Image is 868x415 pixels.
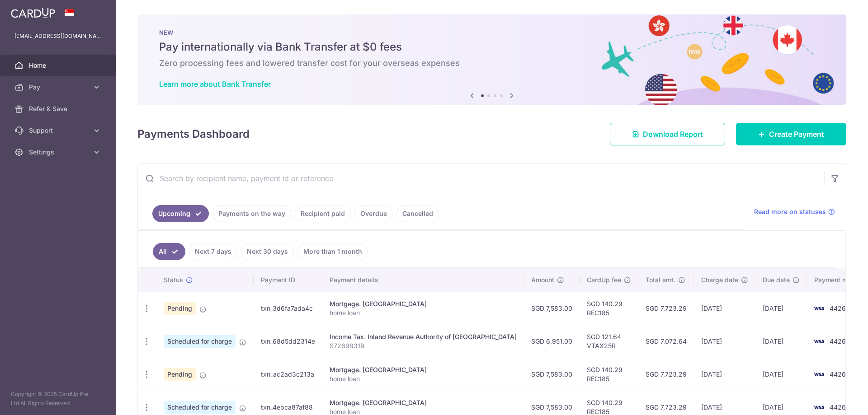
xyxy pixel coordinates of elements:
span: CardUp fee [587,275,621,284]
h4: Payments Dashboard [137,126,250,142]
span: Pay [29,83,89,92]
p: [EMAIL_ADDRESS][DOMAIN_NAME] [14,32,101,41]
div: Income Tax. Inland Revenue Authority of [GEOGRAPHIC_DATA] [330,332,517,341]
img: Bank Card [810,402,828,413]
td: SGD 7,072.64 [638,325,694,358]
img: Bank Card [810,336,828,347]
span: 4426 [830,337,846,345]
p: home loan [330,308,517,317]
span: Refer & Save [29,104,89,113]
span: Pending [164,368,196,381]
input: Search by recipient name, payment id or reference [138,164,824,193]
span: Amount [531,275,554,284]
td: [DATE] [755,325,807,358]
td: SGD 7,583.00 [524,292,580,325]
td: txn_3d6fa7ada4c [254,292,322,325]
td: [DATE] [694,358,755,391]
td: [DATE] [694,325,755,358]
a: Overdue [354,205,393,222]
span: Create Payment [769,129,824,140]
a: Next 30 days [241,243,294,260]
td: [DATE] [694,292,755,325]
td: txn_ac2ad3c213a [254,358,322,391]
span: 4426 [830,403,846,411]
span: Read more on statuses [754,207,826,216]
td: SGD 7,583.00 [524,358,580,391]
td: SGD 7,723.29 [638,292,694,325]
td: txn_68d5dd2314e [254,325,322,358]
th: Payment details [322,268,524,292]
a: Create Payment [736,123,846,145]
span: 4426 [830,304,846,312]
a: Cancelled [396,205,439,222]
span: Status [164,275,183,284]
a: Learn more about Bank Transfer [159,79,271,89]
span: Home [29,61,89,70]
a: Recipient paid [295,205,351,222]
span: Charge date [701,275,738,284]
a: Next 7 days [189,243,237,260]
img: Bank Card [810,303,828,314]
div: Mortgage. [GEOGRAPHIC_DATA] [330,365,517,374]
td: SGD 7,723.29 [638,358,694,391]
span: Settings [29,148,89,157]
a: More than 1 month [297,243,368,260]
span: Support [29,126,89,135]
h5: Pay internationally via Bank Transfer at $0 fees [159,40,825,54]
span: 4426 [830,370,846,378]
span: Total amt. [646,275,675,284]
div: Mortgage. [GEOGRAPHIC_DATA] [330,398,517,407]
td: SGD 140.29 REC185 [580,358,638,391]
p: S7269831B [330,341,517,350]
img: Bank transfer banner [137,14,846,105]
img: Bank Card [810,369,828,380]
td: [DATE] [755,292,807,325]
a: Read more on statuses [754,207,835,216]
td: SGD 6,951.00 [524,325,580,358]
p: home loan [330,374,517,383]
span: Scheduled for charge [164,335,236,348]
h6: Zero processing fees and lowered transfer cost for your overseas expenses [159,58,825,69]
a: Upcoming [152,205,209,222]
a: All [153,243,185,260]
span: Download Report [643,129,703,140]
div: Mortgage. [GEOGRAPHIC_DATA] [330,299,517,308]
span: Due date [763,275,790,284]
a: Download Report [610,123,725,145]
span: Pending [164,302,196,315]
img: CardUp [11,7,55,18]
a: Payments on the way [212,205,291,222]
th: Payment ID [254,268,322,292]
td: [DATE] [755,358,807,391]
p: NEW [159,29,825,36]
span: Scheduled for charge [164,401,236,414]
td: SGD 140.29 REC185 [580,292,638,325]
td: SGD 121.64 VTAX25R [580,325,638,358]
